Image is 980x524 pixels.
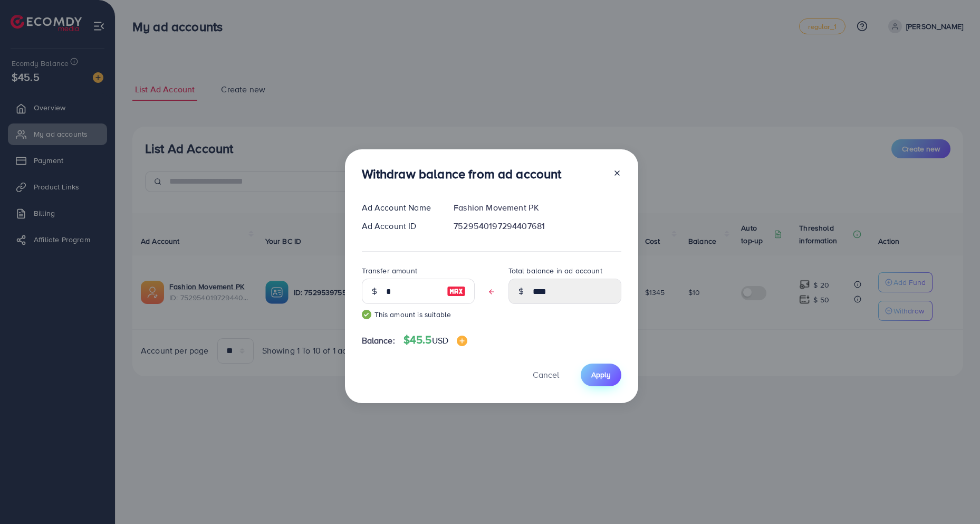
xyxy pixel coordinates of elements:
div: 7529540197294407681 [445,220,629,232]
div: Fashion Movement PK [445,202,629,214]
label: Transfer amount [362,265,417,276]
img: image [457,336,467,346]
img: guide [362,310,371,319]
small: This amount is suitable [362,309,475,320]
span: Apply [591,369,611,380]
span: Balance: [362,335,395,347]
span: Cancel [533,369,559,380]
h4: $45.5 [403,334,467,347]
iframe: Chat [935,477,972,516]
div: Ad Account Name [353,202,446,214]
h3: Withdraw balance from ad account [362,166,562,182]
label: Total balance in ad account [508,265,602,276]
img: image [447,285,466,298]
span: USD [432,335,448,346]
div: Ad Account ID [353,220,446,232]
button: Cancel [520,364,572,386]
button: Apply [581,364,621,386]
